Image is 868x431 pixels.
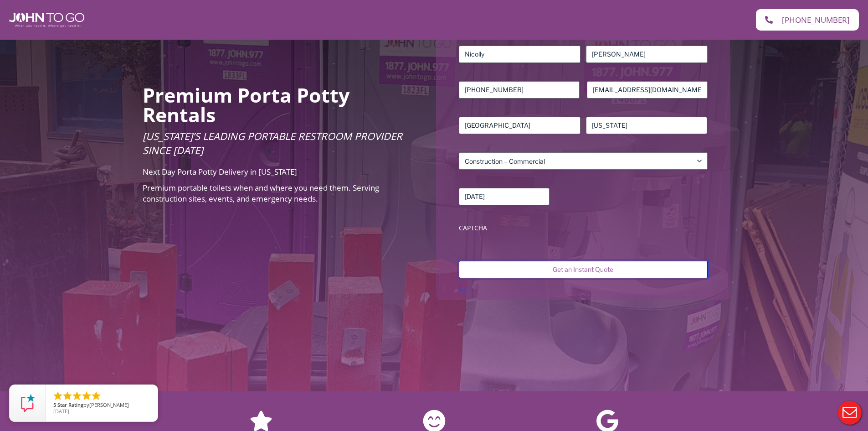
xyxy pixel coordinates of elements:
[832,395,868,431] button: Live Chat
[459,188,550,205] input: Rental Start Date
[53,401,56,408] span: 5
[782,16,850,24] span: [PHONE_NUMBER]
[143,182,379,204] span: Premium portable toilets when and where you need them. Serving construction sites, events, and em...
[19,394,37,412] img: Review Rating
[53,408,69,415] span: [DATE]
[89,401,129,408] span: [PERSON_NAME]
[62,390,73,401] li: 
[72,390,82,401] li: 
[587,81,708,99] input: Email
[9,13,84,27] img: John To Go
[57,401,83,408] span: Star Rating
[81,390,92,401] li: 
[459,117,580,134] input: City
[586,117,708,134] input: State
[586,46,708,63] input: Last Name
[459,261,707,278] input: Get an Instant Quote
[143,85,423,125] h2: Premium Porta Potty Rentals
[143,129,402,157] span: [US_STATE]’s Leading Portable Restroom Provider Since [DATE]
[91,390,102,401] li: 
[53,402,150,409] span: by
[52,390,63,401] li: 
[143,166,297,177] span: Next Day Porta Potty Delivery in [US_STATE]
[459,81,580,99] input: Phone
[459,46,580,63] input: First Name
[459,223,707,233] label: CAPTCHA
[756,9,859,31] a: [PHONE_NUMBER]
